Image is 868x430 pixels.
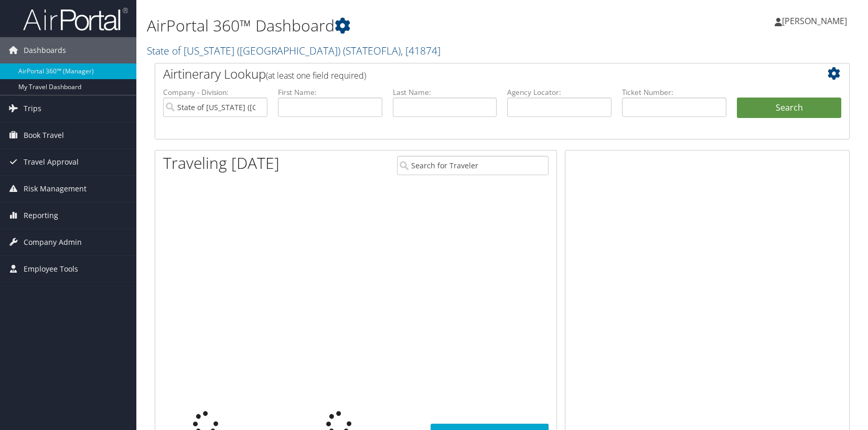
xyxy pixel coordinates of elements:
label: Last Name: [393,87,497,98]
label: Agency Locator: [507,87,612,98]
span: Reporting [24,202,58,229]
a: State of [US_STATE] ([GEOGRAPHIC_DATA]) [147,44,441,58]
label: Ticket Number: [622,87,726,98]
label: Company - Division: [163,87,267,98]
span: Trips [24,95,41,122]
span: Company Admin [24,229,82,255]
button: Search [737,98,841,119]
span: ( STATEOFLA ) [343,44,401,58]
span: Travel Approval [24,149,79,175]
h1: Traveling [DATE] [163,152,280,174]
label: First Name: [278,87,382,98]
span: (at least one field required) [266,70,366,81]
span: Risk Management [24,176,87,202]
a: [PERSON_NAME] [775,5,858,37]
span: Dashboards [24,37,66,63]
h1: AirPortal 360™ Dashboard [147,15,620,37]
span: Book Travel [24,122,64,148]
h2: Airtinerary Lookup [163,65,784,83]
span: , [ 41874 ] [401,44,441,58]
span: Employee Tools [24,256,78,282]
span: [PERSON_NAME] [782,15,847,27]
img: airportal-logo.png [23,7,128,31]
input: Search for Traveler [397,156,549,175]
